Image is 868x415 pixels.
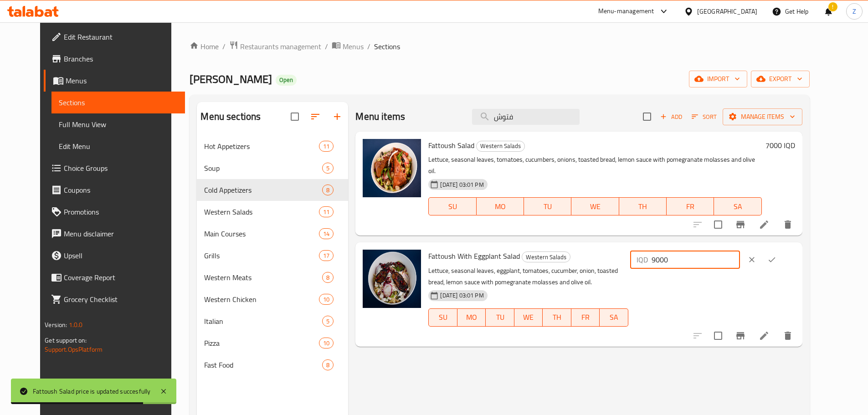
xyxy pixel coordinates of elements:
[66,75,178,86] span: Menus
[598,6,654,17] div: Menu-management
[686,110,723,124] span: Sort items
[709,326,728,345] span: Select to update
[197,266,348,288] div: Western Meats8
[696,73,740,85] span: import
[765,139,795,152] h6: 7000 IQD
[44,179,185,201] a: Coupons
[229,41,321,52] a: Restaurants management
[322,163,334,174] div: items
[374,41,400,52] span: Sections
[637,107,657,126] span: Select section
[759,219,770,230] a: Edit menu item
[623,200,663,213] span: TH
[363,139,421,197] img: Fattoush Salad
[197,157,348,179] div: Soup5
[326,106,348,128] button: Add section
[742,250,762,270] button: clear
[64,228,178,239] span: Menu disclaimer
[432,200,473,213] span: SU
[51,135,185,157] a: Edit Menu
[323,317,333,326] span: 5
[51,92,185,113] a: Sections
[45,334,87,346] span: Get support on:
[197,201,348,223] div: Western Salads11
[304,106,326,128] span: Sort sections
[204,272,322,283] span: Western Meats
[204,294,319,305] div: Western Chicken
[323,273,333,282] span: 8
[276,76,297,84] span: Open
[603,311,624,324] span: SA
[730,111,795,123] span: Manage items
[486,308,514,327] button: TU
[759,330,770,341] a: Edit menu item
[332,41,364,52] a: Menus
[777,214,799,236] button: delete
[363,250,421,308] img: Fattoush With Eggplant Salad
[204,206,319,217] span: Western Salads
[477,141,524,151] span: Western Salads
[197,132,348,379] nav: Menu sections
[461,311,482,324] span: MO
[322,184,334,195] div: items
[472,109,580,125] input: search
[480,200,520,213] span: MO
[489,311,510,324] span: TU
[64,272,178,283] span: Coverage Report
[64,184,178,195] span: Coupons
[319,230,333,238] span: 14
[190,41,809,52] nav: breadcrumb
[619,197,667,215] button: TH
[637,254,648,265] p: IQD
[476,141,525,152] div: Western Salads
[319,141,334,152] div: items
[522,251,570,262] div: Western Salads
[322,316,334,327] div: items
[457,308,486,327] button: MO
[319,295,333,304] span: 10
[546,311,567,324] span: TH
[197,179,348,201] div: Cold Appetizers8
[428,154,761,177] p: Lettuce, seasonal leaves, tomatoes, cucumbers, onions, toasted bread, lemon sauce with pomegranat...
[44,157,185,179] a: Choice Groups
[762,250,782,270] button: ok
[64,163,178,174] span: Choice Groups
[575,311,596,324] span: FR
[64,53,178,64] span: Branches
[69,319,83,331] span: 1.0.0
[323,361,333,369] span: 8
[751,71,810,87] button: export
[689,71,747,87] button: import
[204,163,322,174] span: Soup
[319,142,333,151] span: 11
[59,141,178,152] span: Edit Menu
[44,288,185,310] a: Grocery Checklist
[204,141,319,152] span: Hot Appetizers
[777,325,799,347] button: delete
[285,107,304,126] span: Select all sections
[204,184,322,195] span: Cold Appetizers
[325,41,328,52] li: /
[204,228,319,239] span: Main Courses
[44,223,185,245] a: Menu disclaimer
[190,69,272,89] span: [PERSON_NAME]
[428,308,457,327] button: SU
[59,97,178,108] span: Sections
[323,164,333,173] span: 5
[652,251,740,269] input: Please enter price
[571,308,600,327] button: FR
[600,308,628,327] button: SA
[44,26,185,48] a: Edit Restaurant
[44,48,185,70] a: Branches
[33,386,151,396] div: Fattoush Salad price is updated succesfully
[204,250,319,261] span: Grills
[322,272,334,283] div: items
[204,316,322,327] span: Italian
[64,250,178,261] span: Upsell
[197,288,348,310] div: Western Chicken10
[319,206,334,217] div: items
